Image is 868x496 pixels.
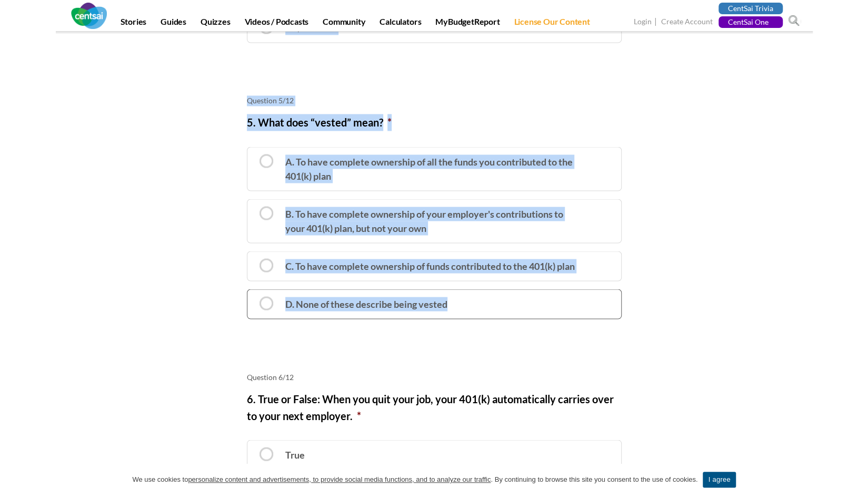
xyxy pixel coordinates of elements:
a: I agree [850,474,860,485]
a: Stories [114,16,153,31]
a: Guides [154,16,193,31]
a: Login [634,17,652,28]
u: personalize content and advertisements, to provide social media functions, and to analyze our tra... [188,475,491,483]
a: Community [316,16,372,31]
li: Question 6/12 [247,372,622,382]
label: 6. True or False: When you quit your job, your 401(k) automatically carries over to your next emp... [247,390,622,424]
li: Question 5/12 [247,95,622,106]
a: Create Account [661,17,713,28]
label: A. To have complete ownership of all the funds you contributed to the 401(k) plan [247,147,622,191]
label: 5. What does “vested” mean? [247,114,392,131]
a: CentSai One [719,16,783,28]
a: CentSai Trivia [719,3,783,14]
span: We use cookies to . By continuing to browse this site you consent to the use of cookies. [132,474,697,485]
span: | [653,16,660,28]
label: C. To have complete ownership of funds contributed to the 401(k) plan [247,251,622,281]
label: D. None of these describe being vested [247,289,622,319]
a: MyBudgetReport [429,16,506,31]
label: True [247,440,622,470]
a: Calculators [373,16,427,31]
a: I agree [703,472,735,488]
a: Quizzes [194,16,237,31]
img: CentSai [71,3,107,29]
a: Videos / Podcasts [238,16,315,31]
label: B. To have complete ownership of your employer's contributions to your 401(k) plan, but not your own [247,199,622,243]
a: License Our Content [507,16,596,31]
